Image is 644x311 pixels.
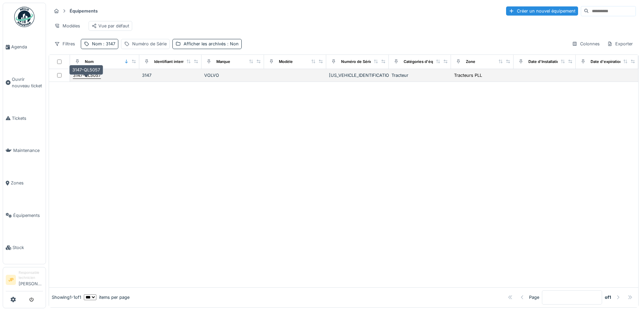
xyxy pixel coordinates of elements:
[506,6,578,16] div: Créer un nouvel équipement
[529,294,539,301] div: Page
[142,72,199,79] div: 3147
[92,41,115,47] div: Nom
[12,115,43,121] span: Tickets
[51,21,83,31] div: Modèles
[19,270,43,290] li: [PERSON_NAME]
[11,180,43,186] span: Zones
[154,59,187,65] div: Identifiant interne
[3,63,46,102] a: Ouvrir nouveau ticket
[3,199,46,232] a: Équipements
[216,59,230,65] div: Marque
[591,59,622,65] div: Date d'expiration
[466,59,475,65] div: Zone
[184,41,239,47] div: Afficher les archivés
[528,59,562,65] div: Date d'Installation
[604,39,636,49] div: Exporter
[204,72,261,79] div: VOLVO
[84,294,129,301] div: items per page
[92,23,129,29] div: Vue par défaut
[329,72,386,79] div: [US_VEHICLE_IDENTIFICATION_NUMBER]
[3,102,46,135] a: Tickets
[454,72,482,79] div: Tracteurs PLL
[3,167,46,199] a: Zones
[279,59,293,65] div: Modèle
[51,39,78,49] div: Filtres
[569,39,603,49] div: Colonnes
[391,72,449,79] div: Tracteur
[132,41,167,47] div: Numéro de Série
[14,7,34,27] img: Badge_color-CXgf-gQk.svg
[605,294,611,301] strong: of 1
[11,44,43,50] span: Agenda
[19,270,43,281] div: Responsable technicien
[52,294,81,301] div: Showing 1 - 1 of 1
[226,41,239,46] span: : Non
[404,59,451,65] div: Catégories d'équipement
[6,275,16,285] li: JP
[13,244,43,251] span: Stock
[102,41,115,46] span: : 3147
[67,8,100,14] strong: Équipements
[341,59,372,65] div: Numéro de Série
[3,231,46,264] a: Stock
[85,59,94,65] div: Nom
[13,147,43,154] span: Maintenance
[69,65,103,75] div: 3147-QL5057
[3,134,46,167] a: Maintenance
[73,72,101,79] div: 3147-QL5057
[6,270,43,291] a: JP Responsable technicien[PERSON_NAME]
[3,31,46,63] a: Agenda
[12,76,43,89] span: Ouvrir nouveau ticket
[13,212,43,219] span: Équipements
